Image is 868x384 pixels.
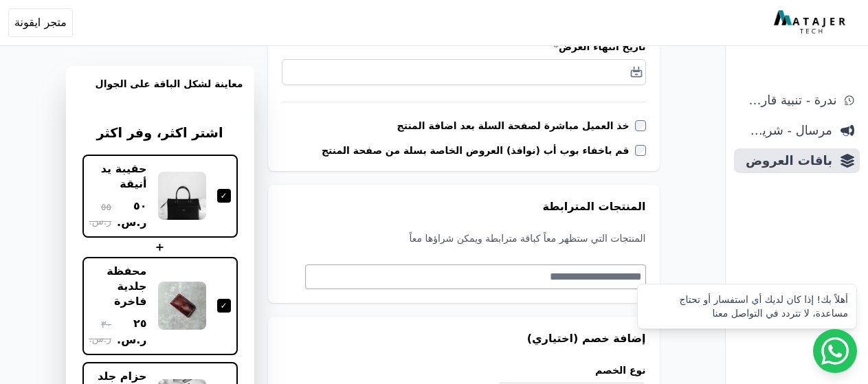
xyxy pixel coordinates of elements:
[158,282,206,330] img: محفظة جلدية فاخرة
[82,239,238,256] div: +
[82,124,238,144] h3: اشتر اكثر، وفر اكثر
[89,161,147,192] div: حقيبة يد أنيقة
[89,317,111,346] span: ٣٠ ر.س.
[89,200,111,229] span: ٥٥ ر.س.
[77,77,243,107] h3: معاينة لشكل الباقة على الجوال
[322,144,635,157] label: قم باخفاء بوب أب (نوافذ) العروض الخاصة بسلة من صفحة المنتج
[646,293,848,320] div: أهلاً بك! إذا كان لديك أي استفسار أو تحتاج مساعدة، لا تتردد في التواصل معنا
[158,172,206,220] img: حقيبة يد أنيقة
[739,121,832,140] span: مرسال - شريط دعاية
[774,10,849,35] img: MatajerTech Logo
[117,315,146,348] span: ٢٥ ر.س.
[282,40,646,54] label: تاريخ انتهاء العرض
[117,198,146,231] span: ٥٠ ر.س.
[282,199,646,215] h3: المنتجات المترابطة
[498,363,646,377] label: نوع الخصم
[397,119,635,133] label: خذ العميل مباشرة لصفحة السلة بعد اضافة المنتج
[739,151,832,170] span: باقات العروض
[89,264,147,310] div: محفظة جلدية فاخرة
[739,91,836,110] span: ندرة - تنبية قارب علي النفاذ
[8,8,73,37] button: متجر ايقونة
[282,231,646,245] p: المنتجات التي ستظهر معاً كباقة مترابطة ويمكن شراؤها معاً
[14,14,67,31] span: متجر ايقونة
[282,330,646,347] h3: إضافة خصم (اختياري)
[306,269,642,285] textarea: Search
